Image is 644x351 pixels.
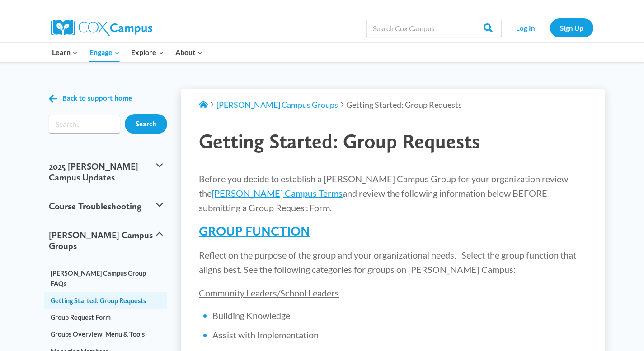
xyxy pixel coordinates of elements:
[212,188,343,199] a: [PERSON_NAME] Campus Terms
[212,309,587,322] li: Building Knowledge
[199,248,587,277] p: Reflect on the purpose of the group and your organizational needs. Select the group function that...
[49,92,132,105] a: Back to support home
[44,192,168,221] button: Course Troubleshooting
[44,152,168,192] button: 2025 [PERSON_NAME] Campus Updates
[125,114,167,134] input: Search
[44,292,168,309] a: Getting Started: Group Requests
[550,18,593,37] a: Sign Up
[199,100,208,110] a: Support Home
[51,20,152,36] img: Cox Campus
[44,265,168,292] a: [PERSON_NAME] Campus Group FAQs
[199,287,339,298] span: Community Leaders/School Leaders
[52,46,78,58] span: Learn
[366,19,502,37] input: Search Cox Campus
[199,129,480,153] span: Getting Started: Group Requests
[199,223,310,239] u: GROUP FUNCTION
[346,100,462,110] span: Getting Started: Group Requests
[216,100,338,110] a: [PERSON_NAME] Campus Groups
[49,115,121,133] form: Search form
[212,328,587,341] li: Assist with Implementation
[131,46,164,58] span: Explore
[89,46,120,58] span: Engage
[49,115,121,133] input: Search input
[44,309,168,326] a: Group Request Form
[506,18,545,37] a: Log In
[506,18,593,37] nav: Secondary Navigation
[62,94,132,102] span: Back to support home
[44,221,168,260] button: [PERSON_NAME] Campus Groups
[44,326,168,342] a: Groups Overview: Menu & Tools
[175,46,202,58] span: About
[199,171,587,215] p: Before you decide to establish a [PERSON_NAME] Campus Group for your organization review the and ...
[47,43,208,62] nav: Primary Navigation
